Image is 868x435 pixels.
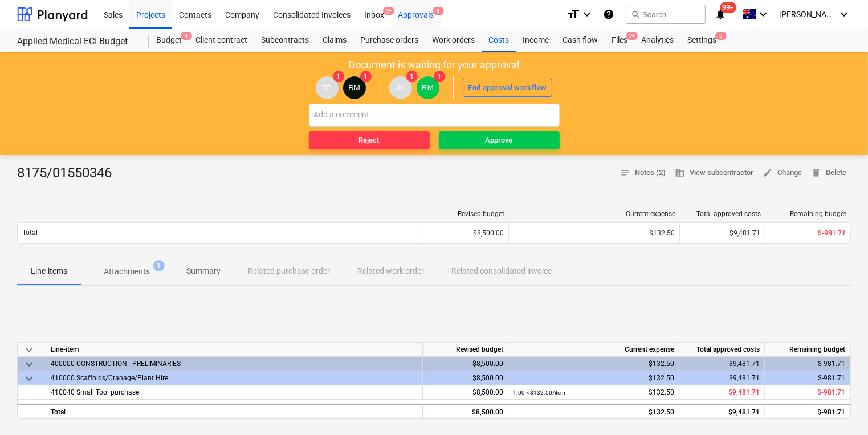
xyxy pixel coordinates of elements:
[758,164,806,182] button: Change
[31,265,67,277] p: Line-items
[254,29,316,52] a: Subcontracts
[675,168,685,178] span: business
[679,404,765,418] div: $9,481.71
[423,385,508,400] div: $8,500.00
[670,164,758,182] button: View subcontractor
[679,224,765,242] div: $9,481.71
[580,7,594,21] i: keyboard_arrow_down
[818,229,846,237] span: $-981.71
[513,389,565,396] small: 1.00 × $132.50 / item
[309,131,430,149] button: Reject
[181,32,192,40] span: 4
[434,71,445,82] span: 1
[513,385,674,400] div: $132.50
[22,343,36,357] span: keyboard_arrow_down
[679,357,765,371] div: $9,481.71
[675,166,753,180] span: View subcontractor
[149,29,189,52] a: Budget4
[620,166,666,180] span: Notes (2)
[508,343,679,357] div: Current expense
[343,76,366,99] div: Rowan MacDonald
[423,224,508,242] div: $8,500.00
[51,371,418,385] div: 410000 Scaffolds/Cranage/Plant Hire
[567,7,580,21] i: format_size
[423,357,508,371] div: $8,500.00
[417,76,439,99] div: Rowan MacDonald
[316,76,339,99] div: Tejas Pawar
[837,7,851,21] i: keyboard_arrow_down
[348,83,360,92] span: RM
[626,5,706,24] button: Search
[463,79,553,97] button: End approval workflow
[425,29,482,52] a: Work orders
[423,404,508,418] div: $8,500.00
[153,260,165,271] span: 1
[422,83,434,92] span: RM
[770,210,846,218] div: Remaining budget
[46,343,423,357] div: Line-item
[631,10,640,19] span: search
[680,29,723,52] div: Settings
[189,29,254,52] a: Client contract
[811,380,868,435] div: Chat Widget
[22,372,36,385] span: keyboard_arrow_down
[634,29,680,52] div: Analytics
[679,371,765,385] div: $9,481.71
[514,210,675,218] div: Current expense
[406,71,418,82] span: 1
[811,166,846,180] span: Delete
[620,168,630,178] span: notes
[514,229,675,237] div: $132.50
[626,32,638,40] span: 9+
[513,371,674,385] div: $132.50
[51,388,139,396] span: 410040 Small Tool purchase
[616,164,670,182] button: Notes (2)
[396,83,405,92] span: JK
[513,405,674,420] div: $132.50
[17,36,136,48] div: Applied Medical ECI Budget
[17,164,121,182] div: 8175/01550346
[806,164,851,182] button: Delete
[605,29,634,52] a: Files9+
[439,131,560,149] button: Approve
[468,82,547,95] div: End approval workflow
[428,210,504,218] div: Revised budget
[433,7,444,15] span: 8
[322,83,332,92] span: TP
[316,29,353,52] a: Claims
[389,76,412,99] div: John Keane
[360,71,372,82] span: 1
[779,10,836,19] span: [PERSON_NAME]
[715,32,727,40] span: 6
[728,388,760,396] span: $9,481.71
[684,210,761,218] div: Total approved costs
[149,29,189,52] div: Budget
[423,371,508,385] div: $8,500.00
[763,166,802,180] span: Change
[811,168,821,178] span: delete
[756,7,770,21] i: keyboard_arrow_down
[516,29,556,52] a: Income
[556,29,605,52] a: Cash flow
[353,29,425,52] a: Purchase orders
[679,343,765,357] div: Total approved costs
[680,29,723,52] a: Settings6
[309,104,560,127] input: Add a comment
[605,29,634,52] div: Files
[765,404,850,418] div: $-981.71
[423,343,508,357] div: Revised budget
[104,266,150,278] p: Attachments
[720,2,737,13] span: 99+
[482,29,516,52] a: Costs
[715,7,726,21] i: notifications
[763,168,773,178] span: edit
[51,357,418,371] div: 400000 CONSTRUCTION - PRELIMINARIES
[359,134,380,147] div: Reject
